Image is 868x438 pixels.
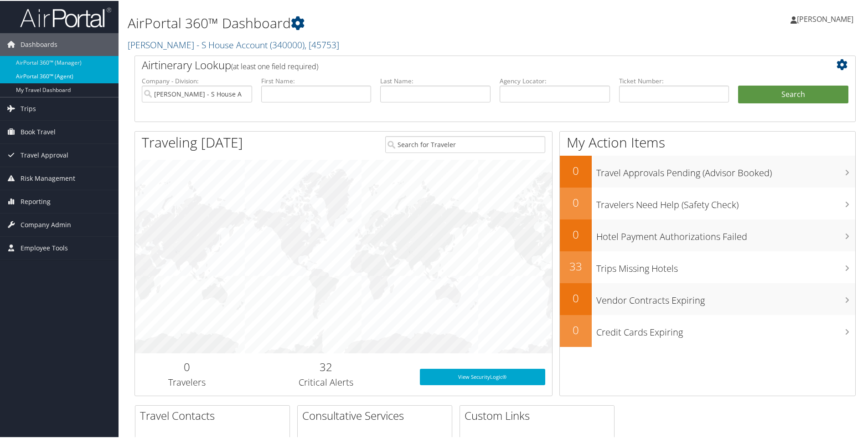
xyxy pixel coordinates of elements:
h2: Airtinerary Lookup [142,56,788,72]
span: , [ 45753 ] [305,38,339,50]
button: Search [738,85,848,103]
label: Company - Division: [142,76,252,85]
span: ( 340000 ) [270,38,305,50]
span: Dashboards [21,32,57,55]
span: Travel Approval [21,143,68,166]
label: First Name: [261,76,372,85]
h2: 0 [560,194,592,209]
span: Employee Tools [21,236,68,259]
a: View SecurityLogic® [420,368,545,384]
h3: Travelers [142,375,232,388]
label: Agency Locator: [500,76,610,85]
label: Ticket Number: [619,76,729,85]
h2: 0 [142,358,232,374]
h3: Credit Cards Expiring [596,321,855,338]
a: [PERSON_NAME] - S House Account [128,38,339,50]
h1: Traveling [DATE] [142,132,243,151]
h3: Trips Missing Hotels [596,257,855,274]
span: Trips [21,97,36,119]
h2: 0 [560,226,592,241]
h2: Consultative Services [302,407,452,423]
h2: 0 [560,162,592,178]
a: 0Travel Approvals Pending (Advisor Booked) [560,155,855,187]
span: (at least one field required) [231,61,318,71]
h2: 0 [560,321,592,337]
span: Reporting [21,189,51,212]
h3: Hotel Payment Authorizations Failed [596,225,855,242]
h3: Travel Approvals Pending (Advisor Booked) [596,161,855,178]
a: 0Travelers Need Help (Safety Check) [560,187,855,219]
h3: Vendor Contracts Expiring [596,289,855,306]
h2: Travel Contacts [140,407,289,423]
h1: AirPortal 360™ Dashboard [128,13,618,32]
a: [PERSON_NAME] [790,5,863,32]
a: 0Credit Cards Expiring [560,314,855,346]
a: 0Vendor Contracts Expiring [560,282,855,314]
img: airportal-logo.png [20,6,111,27]
span: Company Admin [21,213,71,235]
h2: 0 [560,290,592,305]
input: Search for Traveler [385,135,545,152]
label: Last Name: [380,76,491,85]
span: [PERSON_NAME] [797,13,853,23]
span: Book Travel [21,120,56,143]
a: 33Trips Missing Hotels [560,250,855,282]
h2: 33 [560,258,592,273]
h3: Critical Alerts [246,375,406,388]
h2: Custom Links [465,407,614,423]
h1: My Action Items [560,132,855,151]
span: Risk Management [21,166,75,189]
h3: Travelers Need Help (Safety Check) [596,193,855,210]
h2: 32 [246,358,406,374]
a: 0Hotel Payment Authorizations Failed [560,219,855,250]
